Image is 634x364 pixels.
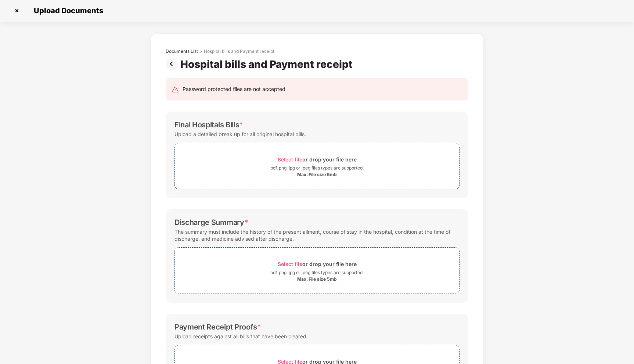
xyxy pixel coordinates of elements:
div: Max. File size 5mb [297,276,337,282]
div: pdf, png, jpg or jpeg files types are supported. [270,269,364,276]
div: The summary must include the history of the present ailment, course of stay in the hospital, cond... [174,227,460,244]
div: Upload receipts against all bills that have been cleared [174,331,306,341]
span: Select file [278,261,302,267]
div: Documents List [166,48,198,54]
span: Select file [278,156,302,163]
div: Hospital bills and Payment receipt [180,58,356,70]
div: Payment Receipt Proofs [174,323,261,331]
div: or drop your file here [278,259,357,269]
div: Final Hospitals Bills [174,120,243,129]
div: Discharge Summary [174,218,248,227]
span: Select fileor drop your file herepdf, png, jpg or jpeg files types are supported.Max. File size 5mb [175,253,459,288]
div: pdf, png, jpg or jpeg files types are supported. [270,164,364,172]
div: Password protected files are not accepted [183,85,285,93]
span: Upload Documents [26,6,107,15]
div: or drop your file here [278,154,357,164]
img: svg+xml;base64,PHN2ZyBpZD0iUHJldi0zMngzMiIgeG1sbnM9Imh0dHA6Ly93d3cudzMub3JnLzIwMDAvc3ZnIiB3aWR0aD... [166,58,180,70]
span: Select fileor drop your file herepdf, png, jpg or jpeg files types are supported.Max. File size 5mb [175,149,459,183]
img: svg+xml;base64,PHN2ZyBpZD0iQ3Jvc3MtMzJ4MzIiIHhtbG5zPSJodHRwOi8vd3d3LnczLm9yZy8yMDAwL3N2ZyIgd2lkdG... [11,5,23,17]
div: Upload a detailed break up for all original hospital bills. [174,129,306,139]
div: Max. File size 5mb [297,172,337,178]
img: svg+xml;base64,PHN2ZyB4bWxucz0iaHR0cDovL3d3dy53My5vcmcvMjAwMC9zdmciIHdpZHRoPSIyNCIgaGVpZ2h0PSIyNC... [172,86,179,93]
div: Hospital bills and Payment receipt [204,48,274,54]
div: > [199,48,202,54]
